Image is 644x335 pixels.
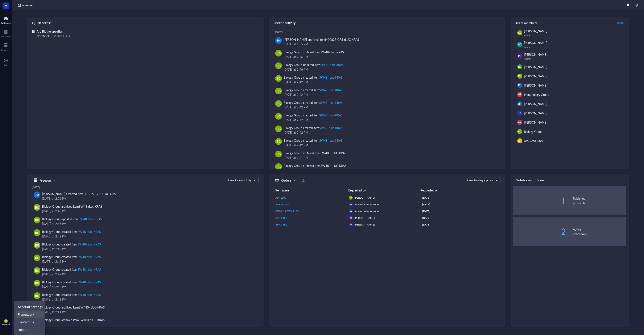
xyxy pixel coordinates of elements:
div: [DATE] [422,196,483,200]
div: Team members [511,17,629,29]
div: [DATE] at 2:42 PM [42,259,255,264]
div: Biology Group created item [42,280,101,284]
a: BGBiology Group updated itemSW48-rLuc-KRAS[DATE] at 2:46 PM [272,61,502,73]
span: [PERSON_NAME] [354,223,375,226]
div: SW48-rLuc-KRAS [78,255,101,259]
div: [PERSON_NAME] archived item [284,37,359,42]
div: 1 [513,197,566,205]
span: AN [518,121,521,124]
span: Immunology Group [524,92,549,97]
div: [DATE] at 2:42 PM [284,130,499,135]
span: AA [350,210,352,212]
span: ABX1100 [275,196,286,199]
span: ABXX-12345 [275,203,290,206]
div: Biology Group updated item [42,217,102,221]
div: [DATE] at 2:42 PM [284,143,499,147]
div: SW48-rLuc-KRAS [78,242,101,246]
div: Biology Group archived item [284,151,346,155]
div: Biology Group created item [42,255,101,259]
div: | [51,34,52,38]
a: BGBiology Group created itemSW48-rLuc-KRAS[DATE] at 2:42 PM [32,278,259,291]
span: JM [35,193,39,197]
a: BGBiology Group created itemSW48-rLuc-KRAS[DATE] at 2:42 PM [272,111,502,124]
span: Administrator Account [354,209,380,213]
div: Biology Group created item [42,229,101,234]
th: Requested by [346,186,419,194]
span: BG [35,256,39,260]
span: [PERSON_NAME] [524,65,547,69]
div: SW48-rLuc-KRAS [319,75,343,79]
h5: Orders [281,178,292,183]
div: SW480-rLUC-KRAS [79,305,105,309]
a: ABXX-12345 [275,203,345,206]
div: [DATE] [422,209,483,213]
span: BG [277,101,281,106]
div: Admin [524,57,625,61]
a: BGBiology Group created itemSW48-rLuc-KRAS[DATE] at 2:42 PM [32,228,259,240]
span: GB [518,31,521,35]
div: Biology Group created item [284,113,342,117]
span: ABXX-TEST [275,223,289,226]
img: genemod-logo [17,3,37,8]
a: BGBiology Group created itemSW48-rLuc-KRAS[DATE] at 2:42 PM [272,86,502,99]
span: [PERSON_NAME] [524,102,547,106]
div: SW48-rLuc-KRAS [78,293,101,297]
span: BG [277,139,281,144]
div: [DATE] at 2:42 PM [42,284,255,289]
div: Recent activity [269,17,505,29]
span: [PERSON_NAME] [524,111,547,115]
div: [DATE] at 2:42 PM [42,247,255,251]
span: [PERSON_NAME] [524,41,547,45]
div: Biology Group created item [284,88,342,92]
div: SW48-rLuc-KRAS [79,204,102,208]
span: [PERSON_NAME] [354,216,375,220]
span: BG [277,89,281,93]
span: BG [35,293,39,298]
div: Biology Group created item [42,292,101,297]
div: Account [2,323,10,326]
span: BG [35,243,39,248]
a: Account settings [16,303,44,311]
div: [PERSON_NAME] archived item [42,191,117,196]
a: Framework [16,311,44,318]
div: Active notebooks [573,227,626,236]
a: BGBiology Group created itemSW48-rLuc-KRAS[DATE] at 2:42 PM [32,240,259,253]
div: Biology Group updated item [284,62,343,67]
span: [PERSON_NAME] [524,120,547,124]
a: BGBiology Group created itemSW48-rLuc-KRAS[DATE] at 2:42 PM [32,265,259,278]
span: Biology Group [524,129,542,134]
span: MR [518,74,521,78]
span: BG [277,114,281,119]
button: Invite [616,19,624,26]
div: Show: Recent activity [227,178,251,182]
span: [PERSON_NAME] [354,196,375,199]
div: SW48-rLuc-KRAS [78,280,101,284]
a: BGBiology Group created itemSW48-rLuc-KRAS[DATE] at 2:42 PM [272,99,502,111]
div: SW48-rLuc-KRAS [319,100,343,105]
span: IG [518,93,521,96]
span: A [5,3,7,8]
div: [DATE] [32,186,259,189]
span: JM [518,102,521,106]
div: Notebooks in Team [511,174,629,186]
a: Notebook [1,28,11,38]
a: BGBiology Group created itemSW48-rLuc-KRAS[DATE] at 2:42 PM [272,124,502,136]
div: [DATE] [422,203,483,206]
span: Invite [616,21,624,25]
div: Notebook [37,34,50,38]
span: [PERSON_NAME] [524,83,547,87]
a: BGBiology Group created itemSW48-rLuc-KRAS[DATE] at 2:42 PM [272,136,502,149]
div: [DATE] [422,216,483,220]
div: [DATE] at 2:42 PM [284,105,499,109]
div: SW48-rLuc-KRAS [319,88,343,92]
div: [DATE] at 2:42 PM [284,117,499,122]
span: BG [518,130,521,133]
h5: Freezers [40,178,52,183]
div: SW48-rLuc-KRAS [319,113,343,117]
span: [PERSON_NAME] [524,52,547,57]
div: Admin [524,34,625,37]
span: BG [35,205,39,210]
span: PG [518,83,521,87]
div: 2 [513,227,566,236]
a: Dashboard [1,15,11,24]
